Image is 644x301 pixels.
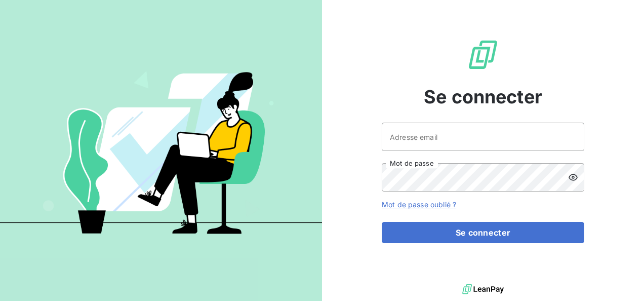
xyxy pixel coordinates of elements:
a: Mot de passe oublié ? [382,200,456,209]
input: placeholder [382,123,584,151]
img: Logo LeanPay [467,39,499,71]
span: Se connecter [424,83,542,110]
button: Se connecter [382,222,584,243]
img: logo [462,282,504,297]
